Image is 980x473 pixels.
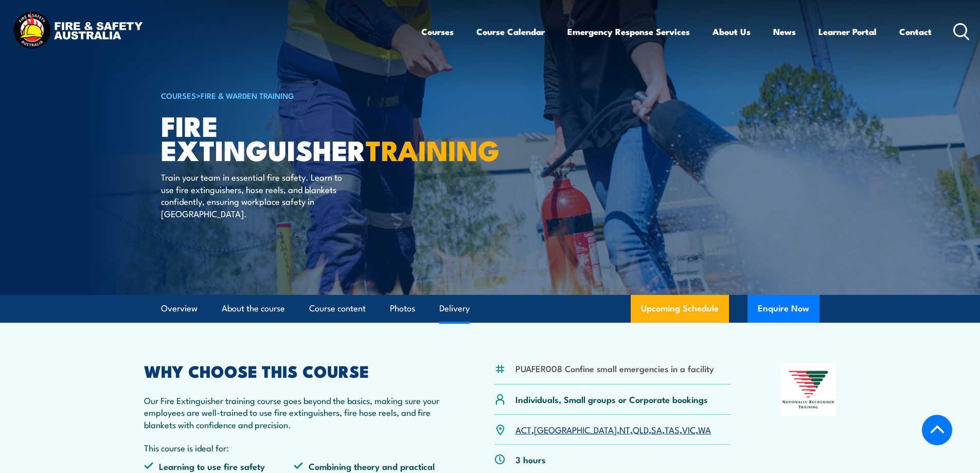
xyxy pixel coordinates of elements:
p: Train your team in essential fire safety. Learn to use fire extinguishers, hose reels, and blanke... [161,171,349,219]
a: QLD [633,423,649,435]
a: WA [698,423,711,435]
a: TAS [665,423,680,435]
a: VIC [682,423,696,435]
a: About the course [222,295,285,322]
a: Emergency Response Services [567,18,690,45]
a: Courses [421,18,454,45]
button: Enquire Now [747,295,819,323]
strong: TRAINING [366,128,500,170]
a: About Us [712,18,751,45]
a: Upcoming Schedule [631,295,729,323]
a: News [773,18,796,45]
a: ACT [515,423,531,435]
li: PUAFER008 Confine small emergencies in a facility [515,362,714,374]
img: Nationally Recognised Training logo. [781,363,836,416]
h1: Fire Extinguisher [161,113,415,161]
p: , , , , , , , [515,424,711,435]
p: 3 hours [515,453,546,465]
a: SA [651,423,662,435]
a: Delivery [439,295,470,322]
a: [GEOGRAPHIC_DATA] [534,423,617,435]
a: Fire & Warden Training [201,90,294,101]
a: Course content [309,295,366,322]
a: Contact [899,18,932,45]
h6: > [161,89,415,101]
p: Individuals, Small groups or Corporate bookings [515,393,708,405]
a: Learner Portal [818,18,877,45]
a: Overview [161,295,198,322]
p: This course is ideal for: [144,442,444,453]
h2: WHY CHOOSE THIS COURSE [144,363,444,378]
a: Photos [390,295,415,322]
p: Our Fire Extinguisher training course goes beyond the basics, making sure your employees are well... [144,394,444,430]
a: COURSES [161,90,196,101]
a: Course Calendar [476,18,545,45]
a: NT [619,423,630,435]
